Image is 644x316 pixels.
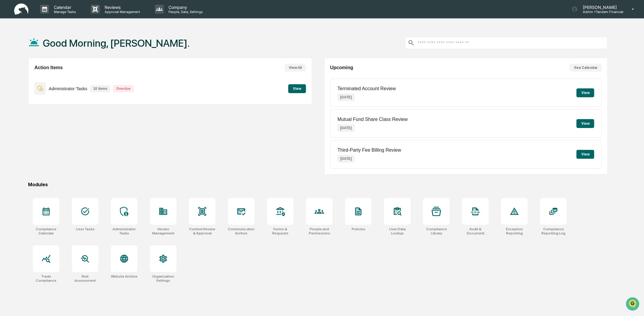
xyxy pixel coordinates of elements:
[330,65,353,70] h2: Upcoming
[267,227,293,235] div: Forms & Requests
[49,10,79,14] p: Manage Tasks
[20,51,75,56] div: We're available if you need us!
[164,5,206,10] p: Company
[76,227,95,231] div: User Tasks
[40,72,76,83] a: 🗄️Attestations
[49,74,73,80] span: Attestations
[338,86,396,91] p: Terminated Account Review
[59,100,72,105] span: Pylon
[33,274,59,283] div: Trade Compliance
[49,5,79,10] p: Calendar
[6,86,11,91] div: 🔎
[576,150,594,159] button: View
[100,47,108,54] button: Start new chat
[625,296,641,312] iframe: Open customer support
[338,148,401,153] p: Third-Party Fee Billing Review
[164,10,206,14] p: People, Data, Settings
[501,227,528,235] div: Exception Reporting
[6,75,11,80] div: 🖐️
[228,227,254,235] div: Communications Archive
[351,227,365,231] div: Policies
[288,84,306,93] button: View
[72,274,98,283] div: Risk Assessment
[111,227,137,235] div: Administrator Tasks
[100,10,143,14] p: Approval Management
[6,45,17,56] img: 1746055101610-c473b297-6a78-478c-a979-82029cc54cd1
[338,117,408,122] p: Mutual Fund Share Class Review
[42,100,72,105] a: Powered byPylon
[288,85,306,91] a: View
[12,86,37,92] span: Data Lookup
[14,4,28,15] img: logo
[384,227,411,235] div: User Data Lookup
[100,5,143,10] p: Reviews
[4,72,40,83] a: 🖐️Preclearance
[150,227,176,235] div: Vendor Management
[90,85,110,92] p: 10 items
[578,5,623,10] p: [PERSON_NAME]
[578,10,623,14] p: Admin • Tandem Financial
[285,64,306,72] button: View All
[34,65,63,70] h2: Action Items
[338,155,355,162] p: [DATE]
[540,227,567,235] div: Compliance Reporting Log
[49,86,87,91] p: Administrator Tasks
[150,274,176,283] div: Organization Settings
[4,83,40,94] a: 🔎Data Lookup
[43,37,190,49] h1: Good Morning, [PERSON_NAME].
[189,227,215,235] div: Content Review & Approval
[462,227,489,235] div: Audit & Document Logs
[570,64,601,72] button: See Calendar
[423,227,450,235] div: Compliance Library
[113,85,134,92] p: Overdue
[338,124,355,132] p: [DATE]
[20,45,97,51] div: Start new chat
[28,182,608,187] div: Modules
[576,88,594,97] button: View
[43,75,48,80] div: 🗄️
[338,94,355,101] p: [DATE]
[33,227,59,235] div: Compliance Calendar
[111,274,137,278] div: Website Archive
[12,74,38,80] span: Preclearance
[576,119,594,128] button: View
[6,12,108,22] p: How can we help?
[306,227,332,235] div: People and Permissions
